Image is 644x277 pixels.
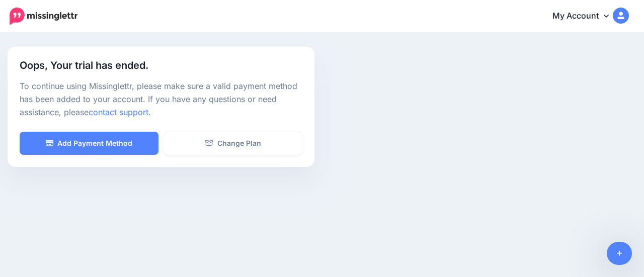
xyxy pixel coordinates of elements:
[89,107,148,117] a: contact support
[20,80,302,119] p: To continue using Missinglettr, please make sure a valid payment method has been added to your ac...
[164,132,302,155] a: Change Plan
[20,59,302,72] h3: Oops, Your trial has ended.
[20,132,158,155] a: Add Payment Method
[10,8,77,25] img: Missinglettr
[542,4,629,29] a: My Account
